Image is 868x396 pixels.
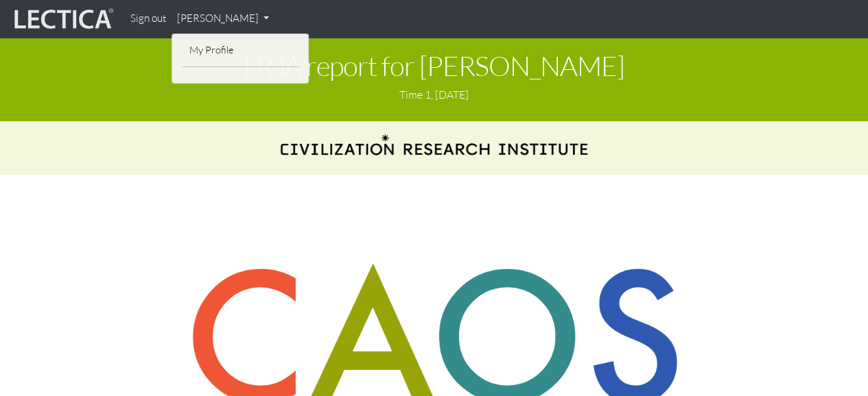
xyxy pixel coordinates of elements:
p: Time 1, [DATE] [10,86,858,103]
img: Formula Interiors logo [277,132,591,164]
a: [PERSON_NAME] [172,5,274,32]
img: lecticalive [11,6,114,32]
a: Sign out [125,5,172,32]
h1: LRJA report for [PERSON_NAME] [10,51,858,81]
a: My Profile [186,42,296,59]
